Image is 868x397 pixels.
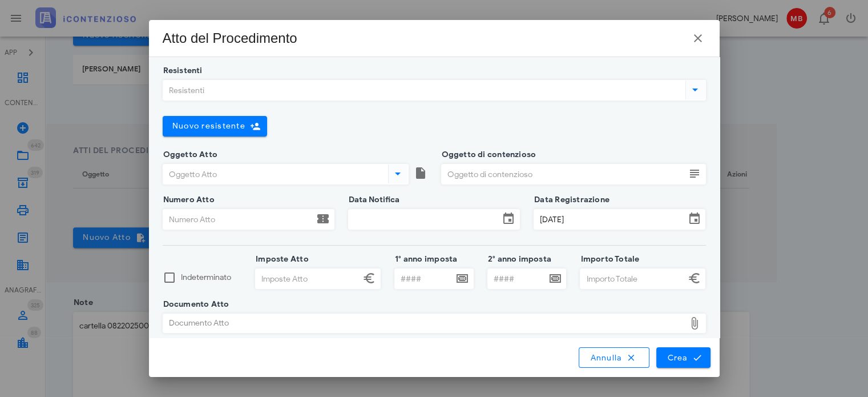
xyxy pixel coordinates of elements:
[163,81,683,100] input: Resistenti
[438,149,536,161] label: Oggetto di contenzioso
[160,149,218,161] label: Oggetto Atto
[160,194,215,206] label: Numero Atto
[580,269,685,288] input: Importo Totale
[442,165,685,184] input: Oggetto di contenzioso
[488,269,546,288] input: ####
[391,254,457,265] label: 1° anno imposta
[172,121,245,131] span: Nuovo resistente
[163,165,386,184] input: Oggetto Atto
[590,352,639,363] span: Annulla
[160,299,229,310] label: Documento Atto
[163,29,297,47] div: Atto del Procedimento
[163,210,314,229] input: Numero Atto
[577,254,639,265] label: Importo Totale
[252,254,309,265] label: Imposte Atto
[485,254,551,265] label: 2° anno imposta
[160,65,203,77] label: Resistenti
[163,116,267,137] button: Nuovo resistente
[656,347,710,368] button: Crea
[181,272,242,283] label: Indeterminato
[256,269,360,288] input: Imposte Atto
[395,269,453,288] input: ####
[163,314,685,332] div: Documento Atto
[579,347,649,368] button: Annulla
[531,194,609,206] label: Data Registrazione
[667,352,700,363] span: Crea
